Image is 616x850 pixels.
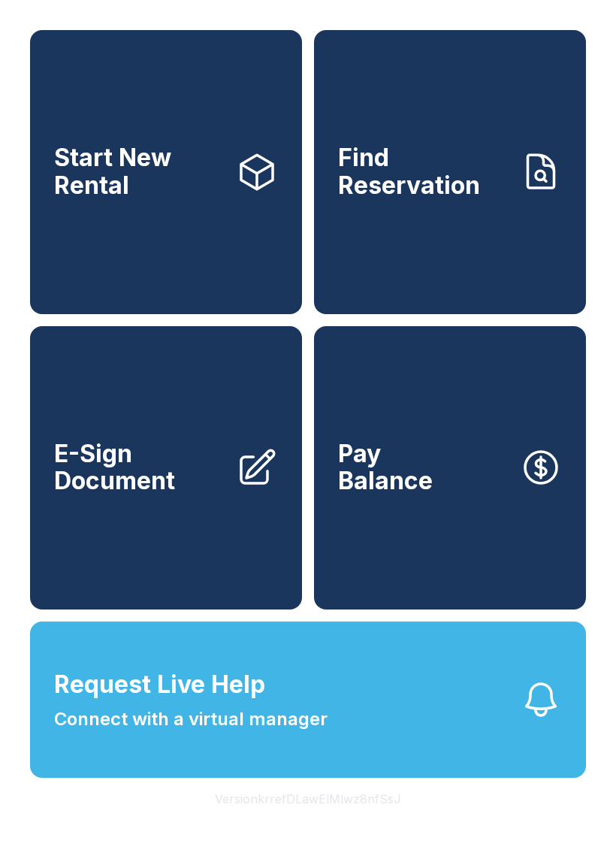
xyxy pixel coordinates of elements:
span: E-Sign Document [54,440,224,495]
a: E-Sign Document [30,326,302,610]
span: Find Reservation [338,144,508,199]
a: Find Reservation [314,30,586,314]
span: Request Live Help [54,667,265,703]
button: VersionkrrefDLawElMlwz8nfSsJ [203,778,413,820]
button: Request Live HelpConnect with a virtual manager [30,622,586,778]
button: PayBalance [314,326,586,610]
span: Start New Rental [54,144,224,199]
a: Start New Rental [30,30,302,314]
span: Pay Balance [338,440,433,495]
span: Connect with a virtual manager [54,706,328,733]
